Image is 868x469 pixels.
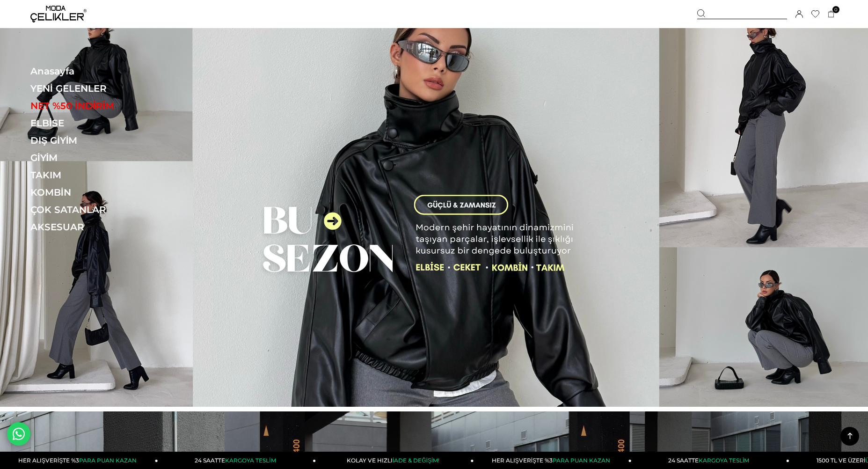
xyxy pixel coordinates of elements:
[30,135,159,146] a: DIŞ GİYİM
[30,169,159,181] a: TAKIM
[79,457,137,464] span: PARA PUAN KAZAN
[30,221,159,233] a: AKSESUAR
[30,152,159,163] a: GİYİM
[225,457,276,464] span: KARGOYA TESLİM
[828,11,835,18] a: 0
[30,187,159,198] a: KOMBİN
[30,100,159,111] a: NET %50 İNDİRİM
[158,452,316,469] a: 24 SAATTEKARGOYA TESLİM
[699,457,749,464] span: KARGOYA TESLİM
[30,83,159,94] a: YENİ GELENLER
[393,457,439,464] span: İADE & DEĞİŞİM!
[30,204,159,215] a: ÇOK SATANLAR
[632,452,789,469] a: 24 SAATTEKARGOYA TESLİM
[474,452,631,469] a: HER ALIŞVERİŞTE %3PARA PUAN KAZAN
[0,452,158,469] a: HER ALIŞVERİŞTE %3PARA PUAN KAZAN
[30,6,87,22] img: logo
[316,452,474,469] a: KOLAY VE HIZLIİADE & DEĞİŞİM!
[832,6,839,13] span: 0
[30,117,159,129] a: ELBİSE
[553,457,610,464] span: PARA PUAN KAZAN
[30,66,159,77] a: Anasayfa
